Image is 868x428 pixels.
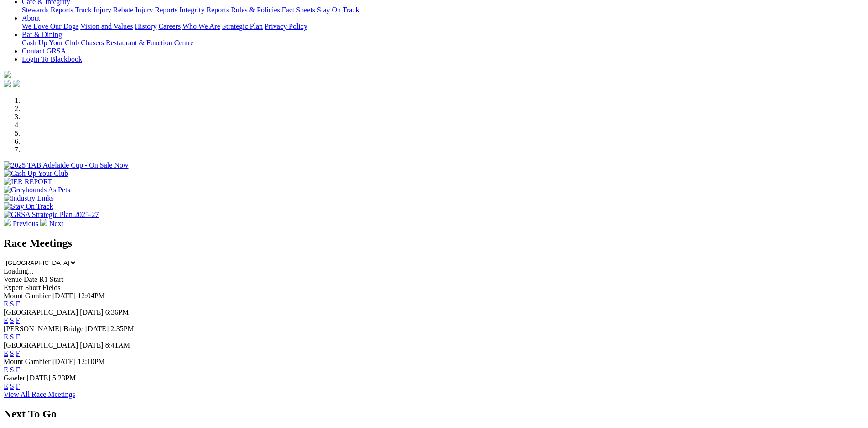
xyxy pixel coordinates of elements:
[16,349,20,357] a: F
[4,80,11,87] img: facebook.svg
[42,284,60,291] span: Fields
[4,220,40,227] a: Previous
[52,374,76,382] span: 5:23PM
[4,237,864,249] h2: Race Meetings
[22,6,73,14] a: Stewards Reports
[4,284,23,291] span: Expert
[4,349,8,357] a: E
[10,317,14,324] a: S
[16,333,20,341] a: F
[110,325,134,333] span: 2:35PM
[52,292,76,300] span: [DATE]
[4,300,8,308] a: E
[22,22,864,31] div: About
[4,186,70,194] img: Greyhounds As Pets
[22,22,78,30] a: We Love Our Dogs
[85,325,109,333] span: [DATE]
[4,341,78,349] span: [GEOGRAPHIC_DATA]
[317,6,359,14] a: Stay On Track
[4,194,54,202] img: Industry Links
[4,178,52,186] img: IER REPORT
[78,358,105,365] span: 12:10PM
[4,325,83,333] span: [PERSON_NAME] Bridge
[78,292,105,300] span: 12:04PM
[40,220,63,227] a: Next
[13,80,20,87] img: twitter.svg
[80,308,104,316] span: [DATE]
[222,22,263,30] a: Strategic Plan
[22,55,82,63] a: Login To Blackbook
[4,366,8,374] a: E
[4,317,8,324] a: E
[231,6,280,14] a: Rules & Policies
[16,382,20,390] a: F
[22,6,864,14] div: Care & Integrity
[75,6,133,14] a: Track Injury Rebate
[10,382,14,390] a: S
[282,6,315,14] a: Fact Sheets
[22,14,40,22] a: About
[80,22,133,30] a: Vision and Values
[49,220,63,227] span: Next
[179,6,229,14] a: Integrity Reports
[4,169,68,178] img: Cash Up Your Club
[39,275,63,283] span: R1 Start
[4,267,33,275] span: Loading...
[4,308,78,316] span: [GEOGRAPHIC_DATA]
[10,300,14,308] a: S
[105,341,130,349] span: 8:41AM
[22,39,79,47] a: Cash Up Your Club
[22,31,62,38] a: Bar & Dining
[52,358,76,365] span: [DATE]
[4,382,8,390] a: E
[80,341,104,349] span: [DATE]
[182,22,220,30] a: Who We Are
[13,220,38,227] span: Previous
[22,47,66,55] a: Contact GRSA
[4,333,8,341] a: E
[16,300,20,308] a: F
[158,22,181,30] a: Careers
[81,39,193,47] a: Chasers Restaurant & Function Centre
[22,39,864,47] div: Bar & Dining
[4,71,11,78] img: logo-grsa-white.png
[4,374,25,382] span: Gawler
[27,374,51,382] span: [DATE]
[40,219,47,226] img: chevron-right-pager-white.svg
[105,308,129,316] span: 6:36PM
[4,391,75,398] a: View All Race Meetings
[24,275,37,283] span: Date
[10,333,14,341] a: S
[16,366,20,374] a: F
[4,358,51,365] span: Mount Gambier
[16,317,20,324] a: F
[265,22,307,30] a: Privacy Policy
[4,219,11,226] img: chevron-left-pager-white.svg
[4,408,864,420] h2: Next To Go
[4,211,99,219] img: GRSA Strategic Plan 2025-27
[135,6,177,14] a: Injury Reports
[10,366,14,374] a: S
[25,284,41,291] span: Short
[4,161,129,169] img: 2025 TAB Adelaide Cup - On Sale Now
[4,275,22,283] span: Venue
[4,202,53,211] img: Stay On Track
[135,22,156,30] a: History
[4,292,51,300] span: Mount Gambier
[10,349,14,357] a: S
